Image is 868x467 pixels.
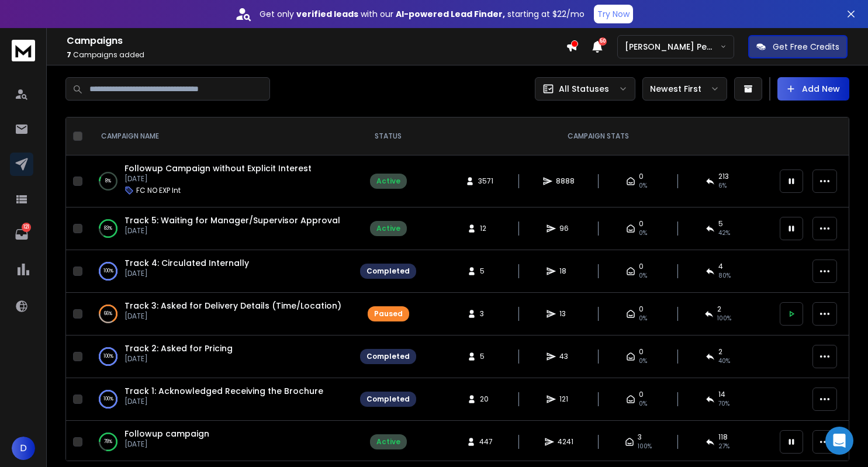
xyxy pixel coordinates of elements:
span: 6 % [718,181,727,191]
td: 100%Track 1: Acknowledged Receiving the Brochure[DATE] [87,378,353,421]
div: Completed [366,352,410,361]
span: 0 [639,347,644,357]
span: 100 % [717,314,731,323]
span: 0% [639,357,647,366]
span: 0% [639,229,647,238]
td: 100%Track 4: Circulated Internally[DATE] [87,250,353,293]
p: [DATE] [125,440,209,449]
p: 8 % [105,175,111,187]
p: 100 % [103,393,113,405]
p: [DATE] [125,226,340,236]
span: 40 % [718,357,730,366]
span: 0 [639,172,644,181]
span: 4241 [558,437,573,447]
span: 0% [639,314,647,323]
span: 18 [559,267,571,276]
a: Track 2: Asked for Pricing [125,343,233,354]
span: 43 [559,352,571,361]
a: Track 4: Circulated Internally [125,257,249,269]
span: 42 % [718,229,730,238]
span: 2 [717,305,721,314]
a: Followup campaign [125,428,209,440]
span: 13 [559,309,571,319]
span: 3571 [478,177,493,186]
span: 0% [639,181,647,191]
div: Active [376,224,400,233]
span: 5 [480,267,492,276]
span: 12 [480,224,492,233]
div: Active [376,177,400,186]
span: 0 [639,390,644,399]
span: 121 [559,395,571,404]
span: 100 % [638,442,652,451]
span: 4 [718,262,723,271]
p: 100 % [103,351,113,362]
span: 80 % [718,271,731,281]
p: FC NO EXP Int [136,186,181,195]
a: Track 1: Acknowledged Receiving the Brochure [125,385,323,397]
span: 213 [718,172,729,181]
button: D [12,437,35,460]
p: 100 % [103,265,113,277]
p: [PERSON_NAME] Personal WorkSpace [625,41,720,53]
td: 100%Track 2: Asked for Pricing[DATE] [87,335,353,378]
p: All Statuses [559,83,609,95]
img: logo [12,40,35,61]
span: 50 [599,37,607,46]
td: 78%Followup campaign[DATE] [87,421,353,463]
span: 27 % [718,442,729,451]
th: STATUS [353,117,423,155]
span: 3 [638,433,642,442]
span: 8888 [556,177,575,186]
span: 0 [639,219,644,229]
span: 5 [718,219,723,229]
p: Get Free Credits [773,41,839,53]
button: Add New [777,77,849,101]
span: 14 [718,390,725,399]
th: CAMPAIGN NAME [87,117,353,155]
span: 0 [639,262,644,271]
button: Newest First [642,77,727,101]
a: Track 3: Asked for Delivery Details (Time/Location) [125,300,341,312]
p: 121 [22,223,31,232]
p: [DATE] [125,354,233,364]
a: Followup Campaign without Explicit Interest [125,162,312,174]
p: 83 % [104,223,112,234]
p: [DATE] [125,174,312,184]
span: 2 [718,347,722,357]
span: 96 [559,224,571,233]
span: 70 % [718,399,729,409]
strong: AI-powered Lead Finder, [396,8,505,20]
div: Open Intercom Messenger [825,427,853,455]
p: 66 % [104,308,112,320]
span: 20 [480,395,492,404]
span: 7 [67,50,71,60]
a: Track 5: Waiting for Manager/Supervisor Approval [125,215,340,226]
div: Completed [366,267,410,276]
strong: verified leads [296,8,358,20]
div: Paused [374,309,403,319]
td: 83%Track 5: Waiting for Manager/Supervisor Approval[DATE] [87,207,353,250]
p: 78 % [104,436,112,448]
a: 121 [10,223,33,246]
p: Campaigns added [67,50,566,60]
p: Get only with our starting at $22/mo [260,8,585,20]
span: 3 [480,309,492,319]
h1: Campaigns [67,34,566,48]
span: 5 [480,352,492,361]
span: 0 [639,305,644,314]
span: 0% [639,399,647,409]
div: Completed [366,395,410,404]
td: 8%Followup Campaign without Explicit Interest[DATE]FC NO EXP Int [87,155,353,207]
button: Get Free Credits [748,35,848,58]
span: 118 [718,433,728,442]
p: [DATE] [125,269,249,278]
